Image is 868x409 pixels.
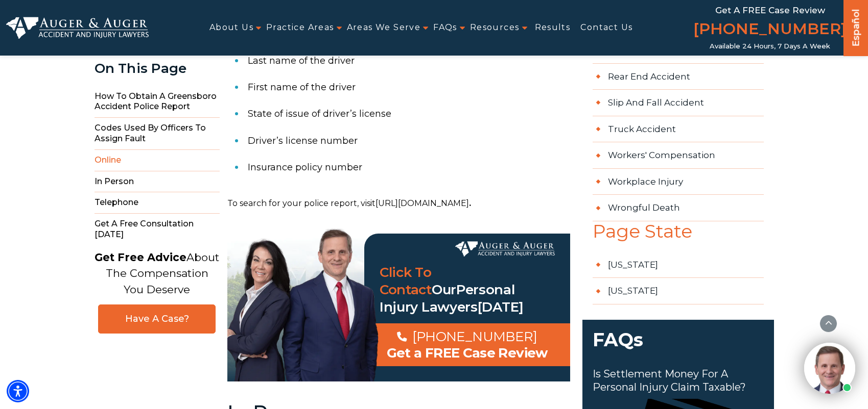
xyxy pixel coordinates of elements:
[380,282,515,315] span: Personal Injury Lawyers
[347,16,421,39] a: Areas We Serve
[209,16,253,39] a: About Us
[6,17,149,39] img: Auger & Auger Accident and Injury Lawyers Logo
[109,313,205,325] span: Have A Case?
[95,150,220,171] span: Online
[397,328,537,345] a: [PHONE_NUMBER]
[710,42,830,50] span: Available 24 Hours, 7 Days a Week
[7,380,29,402] div: Accessibility Menu
[593,195,764,221] a: Wrongful Death
[715,5,825,15] span: Get a FREE Case Review
[98,304,216,334] a: Have A Case?
[266,16,334,39] a: Practice Areas
[248,82,356,93] span: First name of the driver
[248,55,355,66] span: Last name of the driver
[582,320,774,368] span: FAQs
[227,198,376,208] span: To search for your police report, visit
[387,345,548,361] span: Get a FREE Case Review
[593,90,764,116] a: Slip And Fall Accident
[593,116,764,143] a: Truck Accident
[433,16,457,39] a: FAQs
[593,367,764,394] span: Is settlement money for a personal injury claim taxable?
[380,264,432,298] a: Click To Contact
[227,196,570,211] p: [URL][DOMAIN_NAME]
[248,108,391,119] span: State of issue of driver’s license
[693,18,847,42] a: [PHONE_NUMBER]
[248,135,358,146] span: Driver’s license number
[582,221,774,252] span: Page State
[469,198,471,208] b: .
[593,142,764,169] a: Workers' Compensation
[95,61,220,76] div: On This Page
[593,169,764,195] a: Workplace Injury
[470,16,520,39] a: Resources
[95,171,220,193] span: In Person
[248,162,362,173] span: Insurance policy number
[95,214,220,245] span: Get a Free Consultation [DATE]
[95,249,219,298] p: About The Compensation You Deserve
[535,16,571,39] a: Results
[804,343,855,394] img: Intaker widget Avatar
[95,251,186,264] strong: Get Free Advice
[580,16,632,39] a: Contact Us
[95,86,220,118] span: How to Obtain a Greensboro Accident Police Report
[95,118,220,150] span: Codes Used By Officers to Assign Fault
[95,192,220,214] span: Telephone
[593,252,764,278] a: [US_STATE]
[593,278,764,304] a: [US_STATE]
[593,64,764,90] a: Rear End Accident
[364,264,570,316] h3: Our [DATE]
[819,315,837,333] button: scroll to up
